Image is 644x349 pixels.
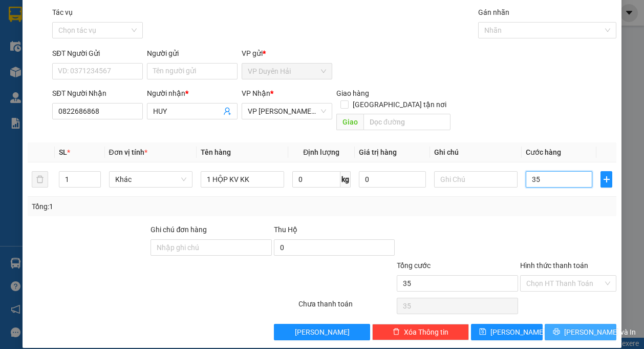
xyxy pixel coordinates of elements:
span: VP Nhận [242,89,270,97]
button: deleteXóa Thông tin [372,324,468,340]
strong: BIÊN NHẬN GỬI HÀNG [34,6,119,15]
span: [PERSON_NAME] [295,326,350,338]
button: [PERSON_NAME] [274,324,370,340]
div: Người gửi [147,48,238,59]
div: VP gửi [242,48,332,59]
span: VP [PERSON_NAME] - [21,20,100,30]
span: VP Tiểu Cần [29,34,74,44]
label: Ghi chú đơn hàng [151,225,207,234]
span: Đơn vị tính [109,148,147,156]
label: Gán nhãn [478,8,509,16]
div: SĐT Người Gửi [52,48,143,59]
input: Dọc đường [363,114,450,130]
div: Người nhận [147,88,238,99]
span: Định lượng [303,148,339,156]
span: delete [393,328,400,336]
th: Ghi chú [430,142,522,162]
label: Tác vụ [52,8,73,16]
span: Xóa Thông tin [404,326,448,338]
span: 40.000 [46,71,76,82]
input: 0 [359,171,426,188]
input: VD: Bàn, Ghế [201,171,284,188]
input: Ghi chú đơn hàng [151,239,271,256]
button: save[PERSON_NAME] [471,324,543,340]
span: [GEOGRAPHIC_DATA] tận nơi [349,99,450,110]
span: [PERSON_NAME] [490,326,545,338]
input: Ghi Chú [434,171,518,188]
div: SĐT Người Nhận [52,88,143,99]
span: VP Duyên Hải [248,64,326,79]
span: SL [59,148,67,156]
span: 0384600013 - [4,46,86,55]
span: Cước hàng [526,148,561,156]
button: delete [32,171,48,188]
span: Giao [336,114,363,130]
span: plus [601,175,612,183]
div: Tổng: 1 [32,201,249,212]
p: NHẬN: [4,34,149,44]
span: Giá trị hàng [359,148,397,156]
button: printer[PERSON_NAME] và In [545,324,616,340]
button: plus [600,171,612,188]
div: Chưa thanh toán [297,298,396,316]
span: kg [340,171,351,188]
span: save [479,328,486,336]
p: GỬI: [4,20,149,30]
span: Giao hàng [336,89,369,97]
span: GIAO: [4,57,25,67]
span: CƯỜNG [55,46,86,55]
span: Thu Hộ [274,225,297,234]
span: printer [553,328,560,336]
span: [PERSON_NAME] và In [564,326,636,338]
span: VP Trần Phú (Hàng) [248,104,326,119]
span: user-add [223,107,231,115]
span: Khác [115,172,186,187]
label: Hình thức thanh toán [520,261,588,270]
span: Tên hàng [201,148,231,156]
span: Tổng cước [397,261,431,270]
span: Cước rồi: [3,71,43,82]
